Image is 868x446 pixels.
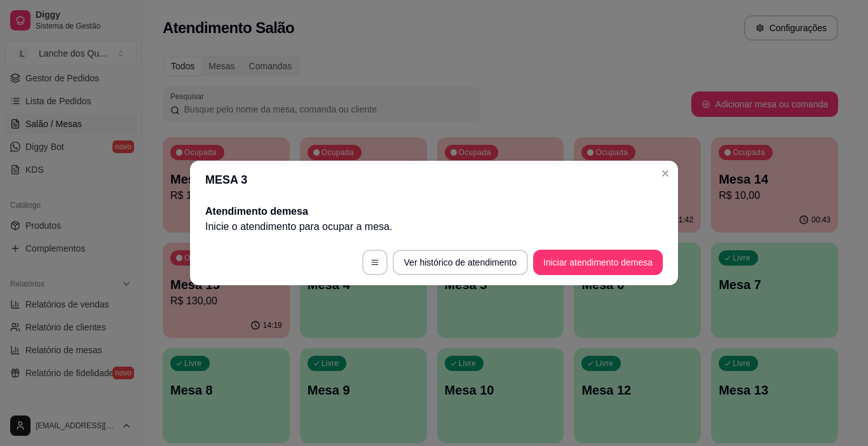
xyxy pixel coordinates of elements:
button: Close [655,163,675,184]
button: Iniciar atendimento demesa [533,250,663,275]
header: MESA 3 [190,161,678,199]
p: Inicie o atendimento para ocupar a mesa . [205,219,663,234]
button: Ver histórico de atendimento [393,250,528,275]
h2: Atendimento de mesa [205,204,663,219]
